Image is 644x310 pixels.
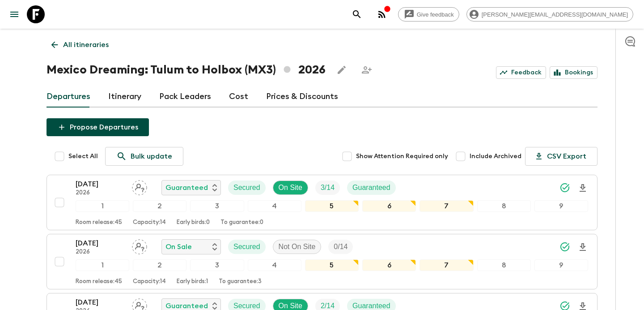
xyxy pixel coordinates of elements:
p: Not On Site [279,241,316,252]
div: 9 [534,200,588,212]
a: Pack Leaders [159,86,211,108]
a: All itineraries [47,36,114,54]
p: 0 / 14 [334,241,347,252]
a: Cost [229,86,248,108]
p: [DATE] [76,179,125,189]
div: 3 [190,259,244,271]
p: [DATE] [76,297,125,308]
a: Bookings [550,66,597,79]
button: menu [5,5,23,23]
div: 2 [133,259,186,271]
span: Select All [68,152,98,161]
p: Capacity: 14 [133,219,166,226]
div: Secured [228,240,266,254]
p: 2026 [76,249,125,256]
p: Guaranteed [165,182,208,193]
a: Feedback [496,66,546,79]
p: 2026 [76,189,125,197]
div: 4 [248,200,301,212]
div: 7 [419,200,473,212]
span: Assign pack leader [132,301,147,308]
div: Secured [228,181,266,195]
span: Give feedback [412,11,459,18]
span: Share this itinerary [358,61,376,79]
div: Trip Fill [315,181,340,195]
p: On Sale [165,241,192,252]
div: 2 [133,200,186,212]
div: 8 [477,200,531,212]
div: 9 [534,259,588,271]
svg: Download Onboarding [577,242,588,253]
div: On Site [273,181,308,195]
div: Trip Fill [328,240,353,254]
button: CSV Export [525,147,597,166]
div: 1 [76,259,129,271]
button: search adventures [348,5,366,23]
p: On Site [279,182,302,193]
div: 1 [76,200,129,212]
div: 6 [362,259,416,271]
div: 8 [477,259,531,271]
span: Assign pack leader [132,183,147,190]
p: [DATE] [76,238,125,249]
div: 5 [305,200,359,212]
p: Secured [233,182,260,193]
span: Include Archived [470,152,521,161]
button: [DATE]2026Assign pack leaderGuaranteedSecuredOn SiteTrip FillGuaranteed123456789Room release:45Ca... [47,175,597,230]
button: [DATE]2026Assign pack leaderOn SaleSecuredNot On SiteTrip Fill123456789Room release:45Capacity:14... [47,234,597,289]
svg: Synced Successfully [559,241,570,252]
p: Bulk update [131,151,172,162]
div: 3 [190,200,244,212]
span: Assign pack leader [132,242,147,249]
p: Room release: 45 [76,219,122,226]
svg: Download Onboarding [577,183,588,194]
div: 5 [305,259,359,271]
div: 4 [248,259,301,271]
div: 7 [419,259,473,271]
p: 3 / 14 [321,182,335,193]
p: Room release: 45 [76,278,122,285]
p: Guaranteed [352,182,390,193]
span: [PERSON_NAME][EMAIL_ADDRESS][DOMAIN_NAME] [477,11,633,18]
p: Capacity: 14 [133,278,166,285]
div: 6 [362,200,416,212]
h1: Mexico Dreaming: Tulum to Holbox (MX3) 2026 [47,61,326,79]
div: Not On Site [273,240,322,254]
button: Edit this itinerary [333,61,351,79]
p: All itineraries [63,39,109,50]
span: Show Attention Required only [356,152,448,161]
svg: Synced Successfully [559,182,570,193]
a: Give feedback [398,7,459,22]
a: Itinerary [108,86,141,108]
p: To guarantee: 0 [220,219,263,226]
button: Propose Departures [47,118,149,136]
a: Prices & Discounts [266,86,338,108]
p: Early birds: 1 [177,278,208,285]
a: Bulk update [105,147,183,166]
p: Secured [233,241,260,252]
div: [PERSON_NAME][EMAIL_ADDRESS][DOMAIN_NAME] [466,7,633,22]
a: Departures [47,86,90,108]
p: Early birds: 0 [177,219,210,226]
p: To guarantee: 3 [219,278,262,285]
